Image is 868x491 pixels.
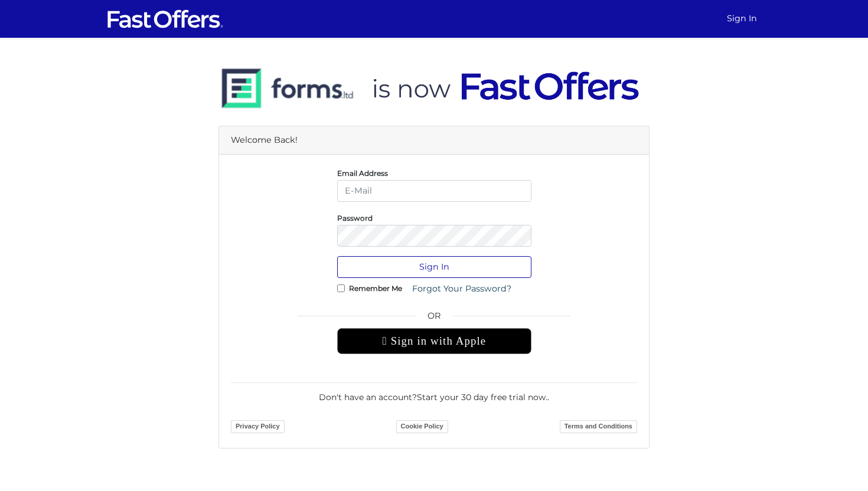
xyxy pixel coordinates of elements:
a: Terms and Conditions [560,420,637,433]
a: Forgot Your Password? [404,278,519,300]
a: Cookie Policy [396,420,448,433]
label: Remember Me [349,287,402,290]
div: Don't have an account? . [231,382,637,404]
button: Sign In [337,256,531,278]
span: OR [337,309,531,328]
a: Sign In [722,7,762,30]
div: Sign in with Apple [337,328,531,354]
input: E-Mail [337,180,531,202]
label: Password [337,217,373,220]
a: Privacy Policy [231,420,285,433]
label: Email Address [337,172,388,175]
div: Welcome Back! [219,126,649,155]
a: Start your 30 day free trial now. [417,392,547,402]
